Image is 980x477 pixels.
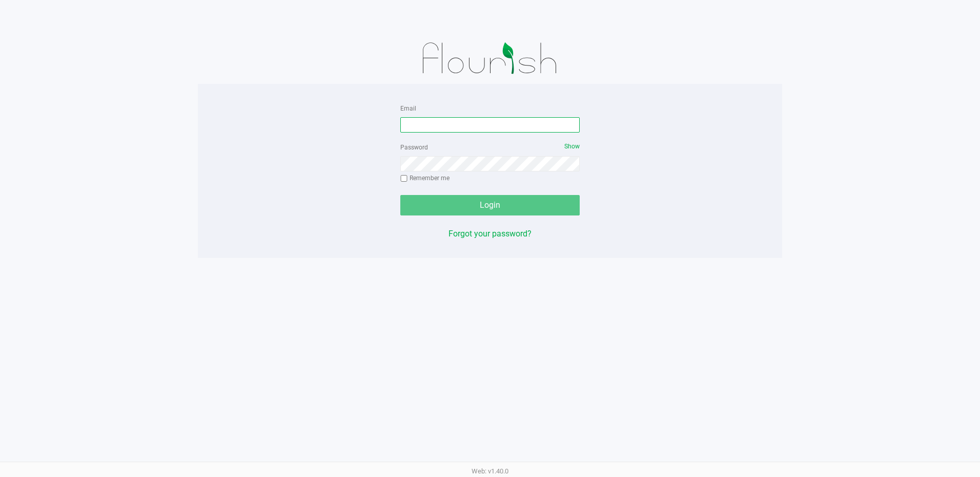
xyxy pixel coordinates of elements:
span: Show [564,143,580,150]
button: Forgot your password? [448,228,532,240]
span: Web: v1.40.0 [472,467,508,475]
label: Remember me [400,174,450,183]
input: Remember me [400,175,407,182]
label: Password [400,143,428,152]
label: Email [400,104,416,113]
